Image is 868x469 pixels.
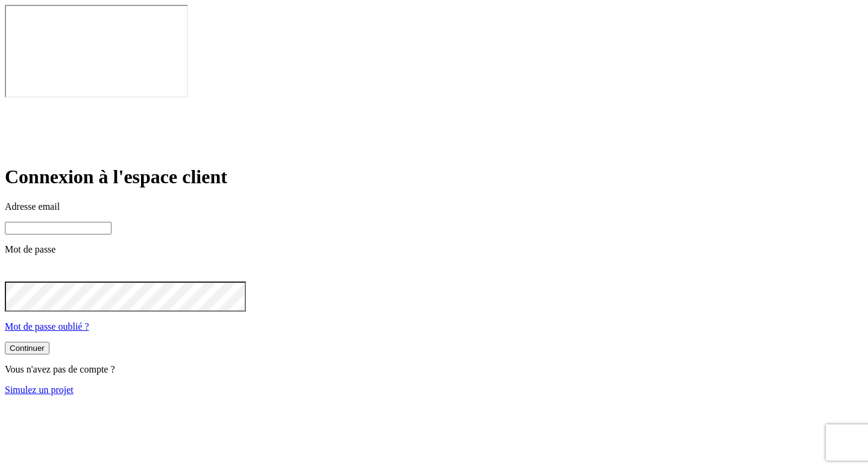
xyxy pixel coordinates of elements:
a: Mot de passe oublié ? [5,321,89,332]
p: Mot de passe [5,244,863,255]
p: Adresse email [5,201,863,212]
h1: Connexion à l'espace client [5,166,863,188]
a: Simulez un projet [5,385,74,395]
p: Vous n'avez pas de compte ? [5,364,863,375]
button: Continuer [5,342,49,354]
div: Continuer [10,344,45,353]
